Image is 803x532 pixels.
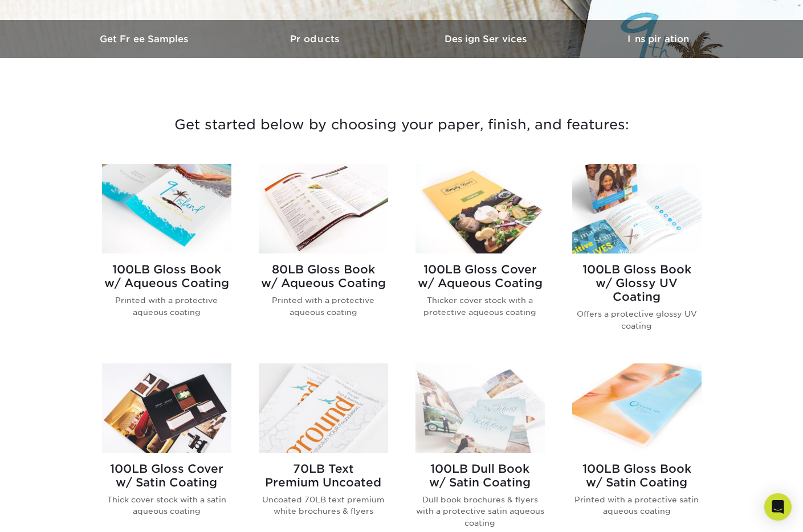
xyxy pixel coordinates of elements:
[415,462,545,489] h2: 100LB Dull Book w/ Satin Coating
[231,20,402,58] a: Products
[102,363,231,453] img: 100LB Gloss Cover<br/>w/ Satin Coating Brochures & Flyers
[102,462,231,489] h2: 100LB Gloss Cover w/ Satin Coating
[415,164,545,350] a: 100LB Gloss Cover<br/>w/ Aqueous Coating Brochures & Flyers 100LB Gloss Coverw/ Aqueous Coating T...
[573,20,744,58] a: Inspiration
[60,34,231,44] h3: Get Free Samples
[572,164,702,350] a: 100LB Gloss Book<br/>w/ Glossy UV Coating Brochures & Flyers 100LB Gloss Bookw/ Glossy UV Coating...
[259,462,388,489] h2: 70LB Text Premium Uncoated
[60,20,231,58] a: Get Free Samples
[102,263,231,290] h2: 100LB Gloss Book w/ Aqueous Coating
[415,164,545,253] img: 100LB Gloss Cover<br/>w/ Aqueous Coating Brochures & Flyers
[572,308,702,332] p: Offers a protective glossy UV coating
[231,34,402,44] h3: Products
[572,164,702,253] img: 100LB Gloss Book<br/>w/ Glossy UV Coating Brochures & Flyers
[259,164,388,350] a: 80LB Gloss Book<br/>w/ Aqueous Coating Brochures & Flyers 80LB Gloss Bookw/ Aqueous Coating Print...
[415,363,545,453] img: 100LB Dull Book<br/>w/ Satin Coating Brochures & Flyers
[573,34,744,44] h3: Inspiration
[68,99,735,150] h3: Get started below by choosing your paper, finish, and features:
[259,263,388,290] h2: 80LB Gloss Book w/ Aqueous Coating
[259,363,388,453] img: 70LB Text<br/>Premium Uncoated Brochures & Flyers
[259,294,388,318] p: Printed with a protective aqueous coating
[102,294,231,318] p: Printed with a protective aqueous coating
[415,494,545,529] p: Dull book brochures & flyers with a protective satin aqueous coating
[764,493,792,521] div: Open Intercom Messenger
[572,494,702,517] p: Printed with a protective satin aqueous coating
[259,164,388,253] img: 80LB Gloss Book<br/>w/ Aqueous Coating Brochures & Flyers
[572,263,702,304] h2: 100LB Gloss Book w/ Glossy UV Coating
[402,34,573,44] h3: Design Services
[102,164,231,350] a: 100LB Gloss Book<br/>w/ Aqueous Coating Brochures & Flyers 100LB Gloss Bookw/ Aqueous Coating Pri...
[572,363,702,453] img: 100LB Gloss Book<br/>w/ Satin Coating Brochures & Flyers
[415,263,545,290] h2: 100LB Gloss Cover w/ Aqueous Coating
[572,462,702,489] h2: 100LB Gloss Book w/ Satin Coating
[102,164,231,253] img: 100LB Gloss Book<br/>w/ Aqueous Coating Brochures & Flyers
[402,20,573,58] a: Design Services
[415,294,545,318] p: Thicker cover stock with a protective aqueous coating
